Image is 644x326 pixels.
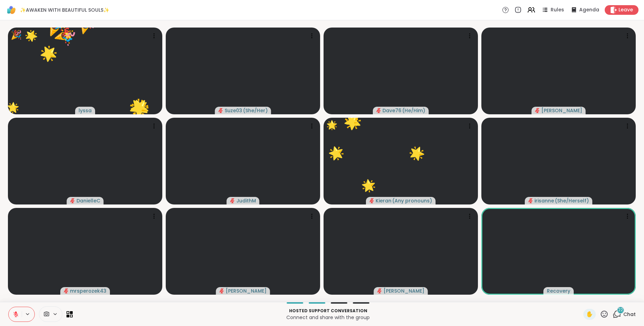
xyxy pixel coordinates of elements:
span: Kieran [376,197,391,204]
span: audio-muted [369,198,374,203]
span: audio-muted [535,108,540,113]
span: Agenda [579,7,599,13]
div: 🌟 [326,118,337,132]
span: Suze03 [225,107,242,114]
span: [PERSON_NAME] [541,107,582,114]
span: lyssa [79,107,92,114]
button: 🌟 [400,137,434,170]
span: ( She/Herself ) [555,197,589,204]
span: irisanne [534,197,554,204]
span: Chat [623,311,636,318]
span: audio-muted [528,198,533,203]
span: ( Any pronouns ) [392,197,432,204]
span: ✨AWAKEN WITH BEAUTIFUL SOULS✨ [20,7,109,13]
span: audio-muted [219,288,224,293]
span: audio-muted [377,288,382,293]
span: Dave76 [382,107,401,114]
span: audio-muted [230,198,235,203]
span: audio-muted [64,288,69,293]
img: ShareWell Logomark [6,4,17,16]
button: 🌟 [337,106,367,136]
button: 🌟 [356,172,382,199]
span: audio-muted [70,198,75,203]
span: DanielleC [76,197,100,204]
span: JudithM [236,197,256,204]
p: Hosted support conversation [77,308,579,314]
span: [PERSON_NAME] [384,287,425,294]
button: 🌟 [320,138,352,169]
span: ✋ [586,310,593,318]
button: 🌟 [2,97,23,118]
button: 🌟 [29,33,69,73]
span: Leave [619,7,633,13]
span: audio-muted [218,108,223,113]
button: 🌟 [16,21,45,50]
span: audio-muted [376,108,381,113]
span: ( He/Him ) [402,107,425,114]
div: 🎉 [11,28,22,42]
span: ( She/Her ) [243,107,268,114]
button: 🎉 [45,15,85,55]
button: 🌟 [116,85,162,131]
span: Rules [551,7,564,13]
span: 22 [618,307,623,313]
span: [PERSON_NAME] [226,287,267,294]
p: Connect and share with the group [77,314,579,321]
span: Recovery [547,287,570,294]
span: mrsperozek43 [70,287,106,294]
